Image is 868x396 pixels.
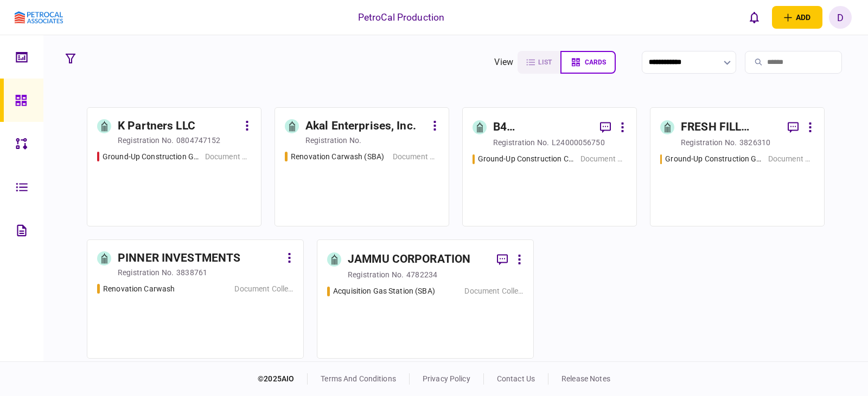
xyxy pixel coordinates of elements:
[552,137,605,148] div: L24000056750
[358,10,445,24] div: PetroCal Production
[275,107,449,226] a: Akal Enterprises, Inc.registration no.Renovation Carwash (SBA)Document Collection
[333,285,435,297] div: Acquisition Gas Station (SBA)
[560,51,616,74] button: cards
[87,107,261,226] a: K Partners LLCregistration no.0804747152Ground-Up Construction Gas Station Document Collection
[234,283,293,295] div: Document Collection
[478,153,575,165] div: Ground-Up Construction Carwash (SBA)
[393,151,439,163] div: Document Collection
[739,137,770,148] div: 3826310
[103,283,175,295] div: Renovation Carwash
[497,374,535,383] a: contact us
[743,6,765,29] button: open notifications list
[772,6,822,29] button: open adding identity options
[561,374,610,383] a: release notes
[423,374,470,383] a: privacy policy
[493,119,591,136] div: B4 [PERSON_NAME] HOLDINGS LLC
[493,137,549,148] div: registration no.
[118,250,240,267] div: PINNER INVESTMENTS
[585,59,606,66] span: cards
[580,153,627,165] div: Document Collection
[650,107,825,226] a: FRESH FILL CONVENIENCE STORES, INC.registration no.3826310Ground-Up Construction Gas Station (SBA...
[829,6,852,29] button: D
[518,51,560,74] button: list
[103,151,200,163] div: Ground-Up Construction Gas Station
[317,239,534,359] a: JAMMU CORPORATIONregistration no.4782234Acquisition Gas Station (SBA)Document Collection
[321,374,396,383] a: terms and conditions
[768,153,814,165] div: Document Collection
[462,107,637,226] a: B4 [PERSON_NAME] HOLDINGS LLCregistration no.L24000056750Ground-Up Construction Carwash (SBA) Doc...
[258,373,308,385] div: © 2025 AIO
[681,119,779,136] div: FRESH FILL CONVENIENCE STORES, INC.
[494,56,513,69] div: view
[15,11,63,24] img: client company logo
[87,239,304,359] a: PINNER INVESTMENTSregistration no.3838761Renovation CarwashDocument Collection
[305,118,416,135] div: Akal Enterprises, Inc.
[406,269,437,280] div: 4782234
[305,135,361,146] div: registration no.
[176,267,207,278] div: 3838761
[665,153,763,165] div: Ground-Up Construction Gas Station (SBA)
[348,269,404,280] div: registration no.
[291,151,384,163] div: Renovation Carwash (SBA)
[176,135,220,146] div: 0804747152
[538,59,552,66] span: list
[118,267,174,278] div: registration no.
[464,285,524,297] div: Document Collection
[118,135,174,146] div: registration no.
[118,118,195,135] div: K Partners LLC
[681,137,737,148] div: registration no.
[348,251,470,268] div: JAMMU CORPORATION
[205,151,251,163] div: Document Collection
